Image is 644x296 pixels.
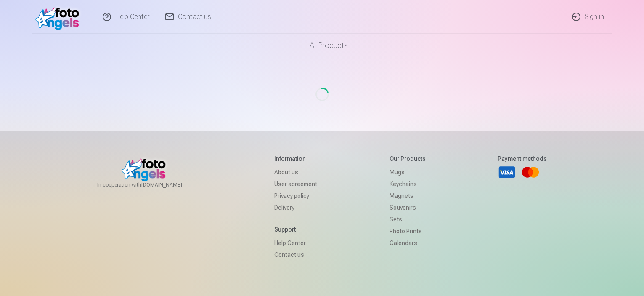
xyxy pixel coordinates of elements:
h5: Information [274,155,317,163]
a: User agreement [274,178,317,190]
img: /v1 [35,3,84,30]
h5: Payment methods [498,155,547,163]
a: About us [274,166,317,178]
a: Keychains [390,178,426,190]
a: Mastercard [521,163,540,181]
span: In cooperation with [97,181,202,188]
a: Contact us [274,249,317,261]
a: Delivery [274,202,317,213]
h5: Support [274,225,317,234]
a: Mugs [390,166,426,178]
a: Photo prints [390,225,426,237]
a: Magnets [390,190,426,202]
a: Visa [498,163,516,181]
a: Sets [390,213,426,225]
a: Privacy policy [274,190,317,202]
h5: Our products [390,155,426,163]
a: Souvenirs [390,202,426,213]
a: Help Center [274,237,317,249]
a: [DOMAIN_NAME] [141,181,202,188]
a: All products [286,34,358,57]
a: Calendars [390,237,426,249]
